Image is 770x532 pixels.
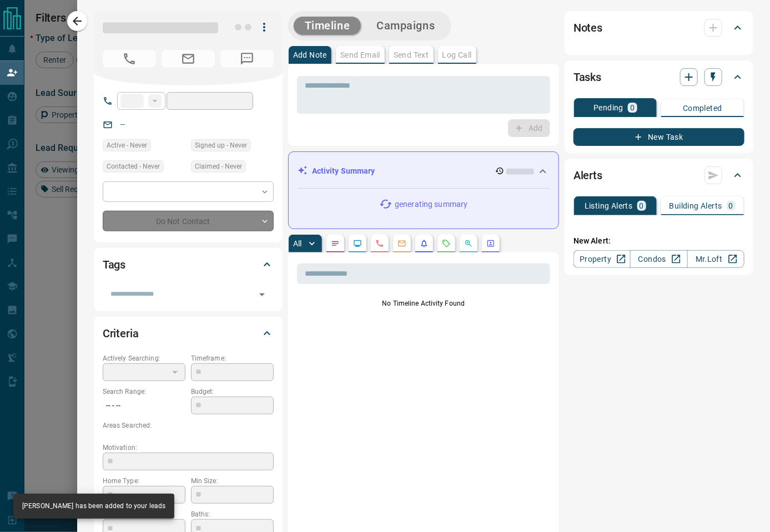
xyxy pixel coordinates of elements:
[22,497,165,515] div: [PERSON_NAME] has been added to your leads
[220,50,274,68] span: No Number
[670,202,722,210] p: Building Alerts
[297,298,550,308] p: No Timeline Activity Found
[107,140,147,151] span: Active - Never
[298,161,550,181] div: Activity Summary
[593,104,623,112] p: Pending
[103,256,125,273] h2: Tags
[103,420,274,430] p: Areas Searched:
[195,140,247,151] span: Signed up - Never
[420,239,429,248] svg: Listing Alerts
[103,211,274,231] div: Do Not Contact
[191,387,274,397] p: Budget:
[331,239,340,248] svg: Notes
[103,320,274,347] div: Criteria
[120,120,125,129] a: --
[486,239,495,248] svg: Agent Actions
[630,104,635,112] p: 0
[442,239,451,248] svg: Requests
[365,17,446,35] button: Campaigns
[573,64,744,90] div: Tasks
[573,19,602,37] h2: Notes
[293,240,302,247] p: All
[162,50,215,68] span: No Email
[195,161,242,172] span: Claimed - Never
[573,250,631,268] a: Property
[103,353,185,363] p: Actively Searching:
[103,476,185,486] p: Home Type:
[107,161,160,172] span: Contacted - Never
[729,202,733,210] p: 0
[103,443,274,453] p: Motivation:
[683,104,722,112] p: Completed
[395,199,467,210] p: generating summary
[573,128,744,146] button: New Task
[353,239,362,248] svg: Lead Browsing Activity
[585,202,633,210] p: Listing Alerts
[640,202,644,210] p: 0
[573,162,744,189] div: Alerts
[464,239,473,248] svg: Opportunities
[293,51,327,59] p: Add Note
[254,287,270,302] button: Open
[573,14,744,41] div: Notes
[191,476,274,486] p: Min Size:
[573,68,601,86] h2: Tasks
[630,250,687,268] a: Condos
[294,17,361,35] button: Timeline
[103,325,139,342] h2: Criteria
[103,387,185,397] p: Search Range:
[103,50,156,68] span: No Number
[312,165,375,177] p: Activity Summary
[103,397,185,415] p: -- - --
[191,509,274,519] p: Baths:
[573,235,744,247] p: New Alert:
[397,239,406,248] svg: Emails
[573,166,602,184] h2: Alerts
[687,250,744,268] a: Mr.Loft
[375,239,384,248] svg: Calls
[103,251,274,278] div: Tags
[191,353,274,363] p: Timeframe:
